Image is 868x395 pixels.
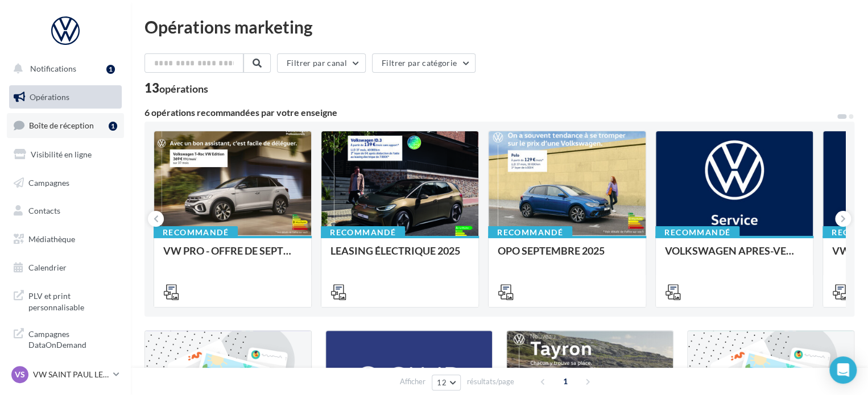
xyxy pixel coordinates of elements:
span: VS [15,369,25,380]
a: Campagnes DataOnDemand [7,322,124,355]
a: Visibilité en ligne [7,143,124,167]
button: Filtrer par canal [277,53,366,73]
div: Recommandé [655,226,739,239]
span: résultats/page [467,376,514,387]
button: Notifications 1 [7,57,119,81]
div: Recommandé [488,226,572,239]
a: Médiathèque [7,227,124,251]
div: VOLKSWAGEN APRES-VENTE [665,245,804,268]
span: Notifications [30,64,76,73]
p: VW SAINT PAUL LES DAX [33,369,109,380]
span: 1 [556,372,574,390]
div: Recommandé [321,226,405,239]
a: Opérations [7,85,124,109]
div: 1 [106,65,115,74]
span: Opérations [30,92,69,102]
span: Visibilité en ligne [31,149,92,159]
span: Médiathèque [28,234,75,244]
span: Campagnes [28,177,69,187]
span: Afficher [400,376,425,387]
div: Recommandé [154,226,238,239]
div: OPO SEPTEMBRE 2025 [498,245,636,268]
div: Opérations marketing [144,18,854,35]
div: VW PRO - OFFRE DE SEPTEMBRE 25 [163,245,302,268]
div: 13 [144,82,208,94]
div: 6 opérations recommandées par votre enseigne [144,108,836,117]
a: PLV et print personnalisable [7,284,124,317]
span: PLV et print personnalisable [28,288,117,313]
a: Contacts [7,199,124,223]
span: 12 [437,378,447,387]
div: opérations [159,84,208,94]
a: Calendrier [7,256,124,280]
span: Boîte de réception [29,120,94,130]
a: VS VW SAINT PAUL LES DAX [9,364,122,385]
div: 1 [109,122,117,131]
span: Contacts [28,206,60,215]
span: Calendrier [28,263,67,272]
a: Campagnes [7,171,124,195]
div: LEASING ÉLECTRIQUE 2025 [330,245,469,268]
button: Filtrer par catégorie [372,53,476,73]
div: Open Intercom Messenger [829,356,857,384]
a: Boîte de réception1 [7,113,124,138]
span: Campagnes DataOnDemand [28,326,117,351]
button: 12 [432,375,461,390]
